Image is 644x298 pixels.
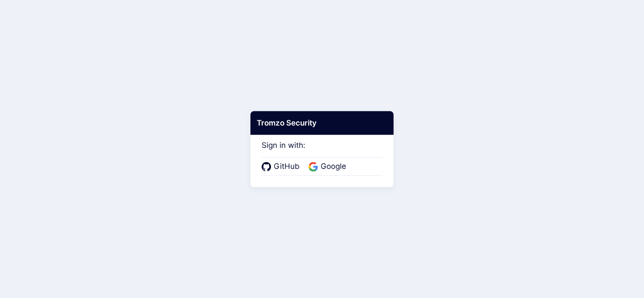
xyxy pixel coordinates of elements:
[318,161,349,172] span: Google
[262,161,302,172] a: GitHub
[309,161,349,172] a: Google
[271,161,302,172] span: GitHub
[262,128,382,176] div: Sign in with:
[250,111,394,135] div: Tromzo Security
